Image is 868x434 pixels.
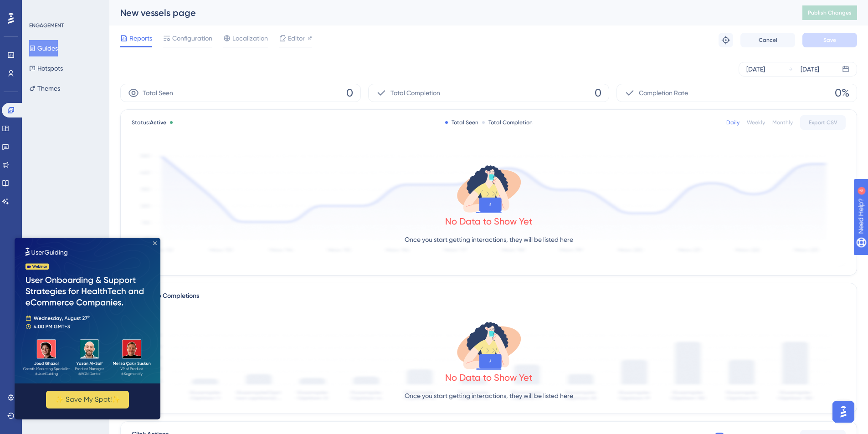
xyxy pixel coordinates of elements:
[132,119,166,126] span: Status:
[759,36,777,44] span: Cancel
[21,2,57,13] span: Need Help?
[747,119,765,126] div: Weekly
[772,119,793,126] div: Monthly
[445,119,478,126] div: Total Seen
[29,60,63,77] button: Hotspots
[445,371,533,384] div: No Data to Show Yet
[405,234,573,245] p: Once you start getting interactions, they will be listed here
[232,33,268,44] span: Localization
[172,33,212,44] span: Configuration
[31,153,114,171] button: ✨ Save My Spot!✨
[120,6,780,19] div: New vessels page
[63,5,66,12] div: 4
[29,22,64,29] div: ENGAGEMENT
[143,87,173,98] span: Total Seen
[132,291,199,301] div: Total Step Completions
[150,119,166,126] span: Active
[830,398,857,425] iframe: UserGuiding AI Assistant Launcher
[802,5,857,20] button: Publish Changes
[346,86,353,100] span: 0
[29,80,60,97] button: Themes
[288,33,305,44] span: Editor
[445,215,533,228] div: No Data to Show Yet
[746,64,765,75] div: [DATE]
[802,33,857,47] button: Save
[595,86,601,100] span: 0
[482,119,533,126] div: Total Completion
[639,87,688,98] span: Completion Rate
[800,115,846,130] button: Export CSV
[808,9,852,16] span: Publish Changes
[139,4,142,7] div: Close Preview
[835,86,849,100] span: 0%
[809,119,837,126] span: Export CSV
[29,40,58,56] button: Guides
[726,119,740,126] div: Daily
[390,87,440,98] span: Total Completion
[740,33,795,47] button: Cancel
[801,64,819,75] div: [DATE]
[405,390,573,401] p: Once you start getting interactions, they will be listed here
[129,33,152,44] span: Reports
[823,36,836,44] span: Save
